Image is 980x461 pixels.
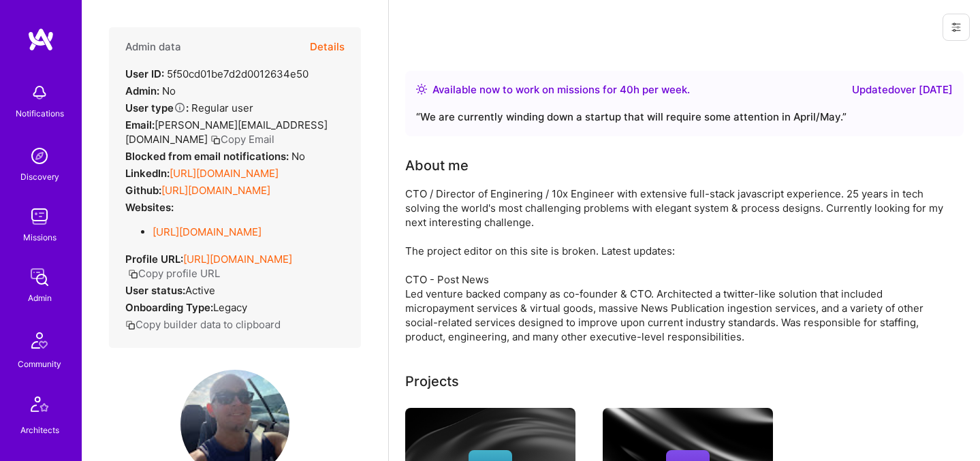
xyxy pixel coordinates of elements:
strong: Websites: [125,201,174,214]
div: CTO / Director of Enginering / 10x Engineer with extensive full-stack javascript experience. 25 y... [405,187,950,344]
i: icon Copy [210,135,221,145]
div: Community [18,357,61,371]
span: 40 [620,83,633,96]
div: Discovery [20,170,59,184]
button: Details [310,27,345,67]
img: Architects [23,390,56,423]
strong: Profile URL: [125,253,183,266]
button: Copy builder data to clipboard [125,317,281,332]
strong: Onboarding Type: [125,301,213,314]
div: Architects [20,423,59,437]
button: Copy Email [210,132,274,146]
div: Notifications [16,106,64,121]
img: admin teamwork [26,264,53,291]
span: Active [185,284,215,297]
div: Missions [23,230,57,244]
div: Regular user [125,101,253,115]
div: No [125,149,305,163]
img: Availability [416,84,427,95]
div: Available now to work on missions for h per week . [432,82,690,98]
div: Projects [405,371,459,392]
div: “ We are currently winding down a startup that will require some attention in April/May. ” [416,109,953,125]
span: legacy [213,301,247,314]
img: logo [27,27,54,52]
div: Admin [28,291,52,305]
strong: User type : [125,101,189,114]
div: Updated over [DATE] [852,82,953,98]
button: Copy profile URL [128,266,220,281]
div: About me [405,155,469,176]
strong: Blocked from email notifications: [125,150,291,163]
strong: Admin: [125,84,159,97]
img: Community [23,324,56,357]
strong: User status: [125,284,185,297]
a: [URL][DOMAIN_NAME] [183,253,292,266]
a: [URL][DOMAIN_NAME] [161,184,270,197]
img: discovery [26,142,53,170]
a: [URL][DOMAIN_NAME] [153,225,262,238]
strong: LinkedIn: [125,167,170,180]
i: Help [174,101,186,114]
span: [PERSON_NAME][EMAIL_ADDRESS][DOMAIN_NAME] [125,118,328,146]
strong: User ID: [125,67,164,80]
img: bell [26,79,53,106]
i: icon Copy [125,320,136,330]
div: 5f50cd01be7d2d0012634e50 [125,67,309,81]
div: No [125,84,176,98]
img: teamwork [26,203,53,230]
strong: Email: [125,118,155,131]
i: icon Copy [128,269,138,279]
strong: Github: [125,184,161,197]
h4: Admin data [125,41,181,53]
a: [URL][DOMAIN_NAME] [170,167,279,180]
